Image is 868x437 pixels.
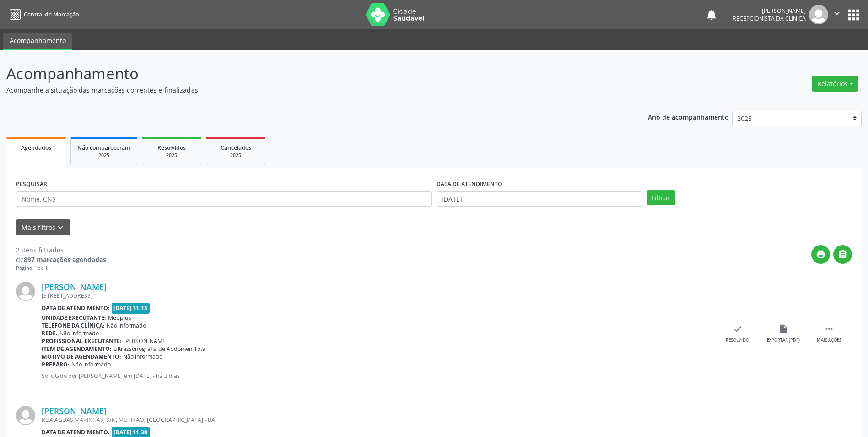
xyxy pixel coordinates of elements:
div: Página 1 de 1 [16,264,106,272]
b: Rede: [42,329,58,337]
b: Telefone da clínica: [42,322,105,329]
b: Item de agendamento: [42,345,112,353]
i: insert_drive_file [778,324,788,334]
i: keyboard_arrow_down [55,223,65,233]
span: Recepcionista da clínica [733,15,806,22]
span: Cancelados [221,144,251,152]
button: Relatórios [812,76,858,92]
button:  [833,245,852,264]
div: Resolvido [726,337,749,344]
b: Data de atendimento: [42,428,110,436]
i:  [832,8,842,18]
img: img [809,5,828,24]
button: Mais filtroskeyboard_arrow_down [16,219,70,235]
span: Medplus [108,314,131,322]
i: check [733,324,743,334]
span: Ultrassonografia de Abdomen Total [113,345,207,353]
button: notifications [705,8,718,21]
div: Mais ações [817,337,841,344]
i: print [816,249,826,259]
span: Não informado [107,322,146,329]
p: Acompanhe a situação das marcações correntes e finalizadas [6,85,605,95]
span: Não informado [59,329,99,337]
div: 2 itens filtrados [16,245,106,255]
input: Selecione um intervalo [437,191,642,207]
div: [STREET_ADDRESS] [42,292,715,300]
p: Solicitado por [PERSON_NAME] em [DATE] - há 3 dias [42,372,715,380]
div: Exportar (PDF) [767,337,800,344]
label: PESQUISAR [16,177,47,191]
div: 2025 [213,152,259,159]
div: [PERSON_NAME] [733,7,806,15]
span: [PERSON_NAME] [124,337,167,345]
span: Não informado [71,361,111,368]
span: Agendados [21,144,51,152]
p: Ano de acompanhamento [648,111,729,122]
b: Motivo de agendamento: [42,353,121,361]
span: Não compareceram [77,144,130,152]
button: Filtrar [647,190,675,206]
span: Resolvidos [157,144,186,152]
b: Profissional executante: [42,337,122,345]
div: 2025 [149,152,194,159]
div: 2025 [77,152,130,159]
button: apps [846,7,862,23]
i:  [838,249,848,259]
span: Central de Marcação [24,11,79,18]
b: Data de atendimento: [42,304,110,312]
label: DATA DE ATENDIMENTO [437,177,502,191]
span: Não informado [123,353,162,361]
b: Unidade executante: [42,314,106,322]
div: RUA AGUAS MARINHAS, S/N, MUTIRAO, [GEOGRAPHIC_DATA] - BA [42,416,715,424]
a: Acompanhamento [3,33,72,50]
p: Acompanhamento [6,62,605,85]
a: [PERSON_NAME] [42,282,107,292]
button: print [811,245,830,264]
span: [DATE] 11:15 [112,303,150,313]
a: Central de Marcação [6,7,79,22]
div: de [16,255,106,264]
img: img [16,282,35,301]
i:  [824,324,834,334]
button:  [828,5,846,24]
b: Preparo: [42,361,70,368]
input: Nome, CNS [16,191,432,207]
strong: 897 marcações agendadas [24,255,106,264]
a: [PERSON_NAME] [42,406,107,416]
